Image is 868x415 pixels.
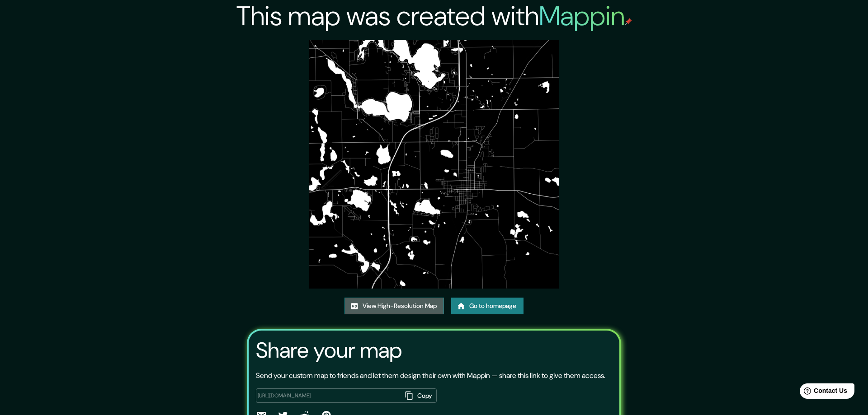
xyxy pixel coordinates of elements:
a: Go to homepage [451,298,524,314]
a: View High-Resolution Map [344,298,444,314]
p: Send your custom map to friends and let them design their own with Mappin — share this link to gi... [256,370,605,381]
img: mappin-pin [625,18,632,25]
img: created-map [309,40,558,289]
button: Copy [401,388,437,403]
h3: Share your map [256,338,402,363]
iframe: Help widget launcher [788,380,858,405]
